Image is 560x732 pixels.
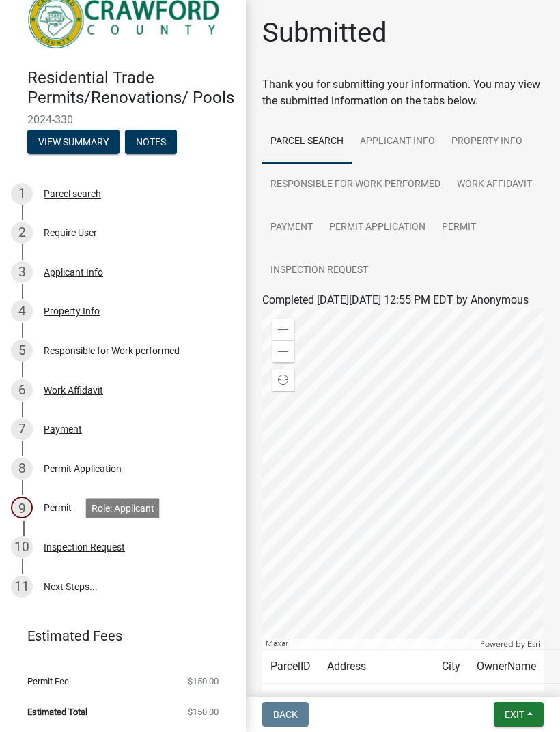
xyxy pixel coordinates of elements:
[11,222,33,244] div: 2
[527,639,540,649] a: Esri
[434,650,468,684] td: City
[11,183,33,205] div: 1
[11,622,224,649] a: Estimated Fees
[262,76,544,109] div: Thank you for submitting your information. You may view the submitted information on the tabs below.
[86,498,160,518] div: Role: Applicant
[443,120,531,164] a: Property Info
[272,340,294,362] div: Zoom out
[27,113,219,126] span: 2024-330
[125,130,177,154] button: Notes
[494,702,544,727] button: Exit
[11,418,33,440] div: 7
[449,163,540,207] a: Work Affidavit
[44,228,97,237] div: Require User
[272,319,294,340] div: Zoom in
[477,639,544,649] div: Powered by
[11,497,33,518] div: 9
[262,650,319,684] td: ParcelID
[44,267,103,277] div: Applicant Info
[262,702,309,727] button: Back
[262,639,477,649] div: Maxar
[505,709,524,720] span: Exit
[11,458,33,480] div: 8
[11,300,33,322] div: 4
[125,137,177,148] wm-modal-confirm: Notes
[11,340,33,362] div: 5
[273,709,298,720] span: Back
[44,424,82,434] div: Payment
[11,261,33,283] div: 3
[11,576,33,598] div: 11
[44,306,100,316] div: Property Info
[11,536,33,558] div: 10
[321,206,434,250] a: Permit Application
[44,346,180,355] div: Responsible for Work performed
[352,120,443,164] a: Applicant Info
[44,542,125,552] div: Inspection Request
[27,130,120,154] button: View Summary
[44,189,101,199] div: Parcel search
[434,206,484,250] a: Permit
[319,650,434,684] td: Address
[44,385,103,395] div: Work Affidavit
[262,163,449,207] a: Responsible for Work performed
[188,677,219,686] span: $150.00
[262,16,387,49] h1: Submitted
[262,293,529,306] span: Completed [DATE][DATE] 12:55 PM EDT by Anonymous
[262,249,376,293] a: Inspection Request
[27,707,87,716] span: Estimated Total
[262,120,352,164] a: Parcel search
[11,379,33,401] div: 6
[44,503,72,512] div: Permit
[44,464,122,473] div: Permit Application
[262,206,321,250] a: Payment
[27,137,120,148] wm-modal-confirm: Summary
[27,68,235,108] h4: Residential Trade Permits/Renovations/ Pools
[27,677,69,686] span: Permit Fee
[272,369,294,391] div: Find my location
[188,707,219,716] span: $150.00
